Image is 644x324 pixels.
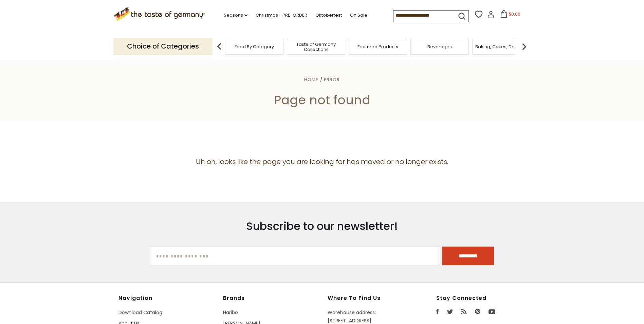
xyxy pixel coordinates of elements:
[213,40,226,53] img: previous arrow
[304,76,318,83] a: Home
[315,12,342,19] a: Oktoberfest
[256,12,307,19] a: Christmas - PRE-ORDER
[223,295,321,302] h4: Brands
[324,76,340,83] a: Error
[496,10,525,20] button: $0.00
[21,92,623,108] h1: Page not found
[328,295,405,302] h4: Where to find us
[436,295,526,302] h4: Stay Connected
[509,11,520,17] span: $0.00
[357,44,398,49] a: Featured Products
[150,219,494,233] h3: Subscribe to our newsletter!
[235,44,274,49] a: Food By Category
[224,12,247,19] a: Seasons
[118,309,162,316] a: Download Catalog
[113,38,213,55] p: Choice of Categories
[517,40,531,53] img: next arrow
[350,12,367,19] a: On Sale
[427,44,452,49] a: Beverages
[475,44,528,49] a: Baking, Cakes, Desserts
[118,158,526,166] h4: Uh oh, looks like the page you are looking for has moved or no longer exists.
[289,42,343,52] a: Taste of Germany Collections
[118,295,216,302] h4: Navigation
[223,309,238,316] a: Haribo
